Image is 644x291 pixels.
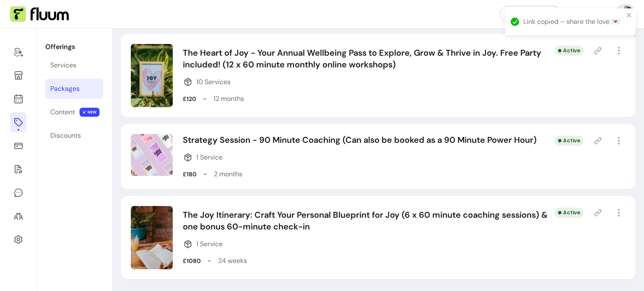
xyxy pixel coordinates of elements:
a: Sales [10,136,26,156]
p: £1080 [183,257,201,265]
div: Discounts [50,131,81,141]
div: Active [555,208,584,218]
p: £180 [183,170,197,178]
button: avatar[PERSON_NAME] [568,6,634,23]
p: The Heart of Joy - Your Annual Wellbeing Pass to Explore, Grow & Thrive in Joy. Free Party includ... [183,47,555,70]
div: Link copied – share the love 💌 [523,17,624,27]
span: 10 Services [196,77,231,87]
a: Settings [10,229,26,250]
a: Content NEW [45,102,103,122]
a: My Messages [10,183,26,203]
a: Home [10,42,26,62]
p: 24 weeks [218,256,247,266]
div: Active [555,46,584,56]
a: Packages [45,79,103,99]
div: Content [50,107,75,117]
img: Fluum Logo [10,6,69,22]
div: Services [50,60,76,70]
span: 1 Service [196,152,223,162]
p: 12 months [213,94,244,104]
p: - [208,256,211,266]
a: Services [45,55,103,75]
div: Packages [50,84,80,94]
img: Image of The Joy Itinerary: Craft Your Personal Blueprint for Joy (6 x 60 minute coaching session... [131,206,173,269]
button: close [626,12,632,18]
a: Calendar [10,89,26,109]
a: Discounts [45,126,103,146]
img: Image of The Heart of Joy - Your Annual Wellbeing Pass to Explore, Grow & Thrive in Joy. Free Par... [131,44,173,107]
p: £120 [183,95,196,103]
span: 1 Service [196,239,223,249]
a: Refer & Earn [500,6,561,23]
p: The Joy Itinerary: Craft Your Personal Blueprint for Joy (6 x 60 minute coaching sessions) & one ... [183,209,555,232]
a: Storefront [10,65,26,85]
span: NEW [80,108,100,117]
img: avatar [617,6,634,23]
div: Active [555,136,584,146]
p: 2 months [214,169,242,179]
p: - [203,94,207,104]
a: Clients [10,206,26,226]
a: Offerings [10,112,26,132]
img: Image of Strategy Session - 90 Minute Coaching (Can also be booked as a 90 Minute Power Hour) [131,134,173,176]
p: - [203,169,207,179]
a: Forms [10,159,26,179]
p: Offerings [45,42,103,52]
p: Strategy Session - 90 Minute Coaching (Can also be booked as a 90 Minute Power Hour) [183,134,537,146]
